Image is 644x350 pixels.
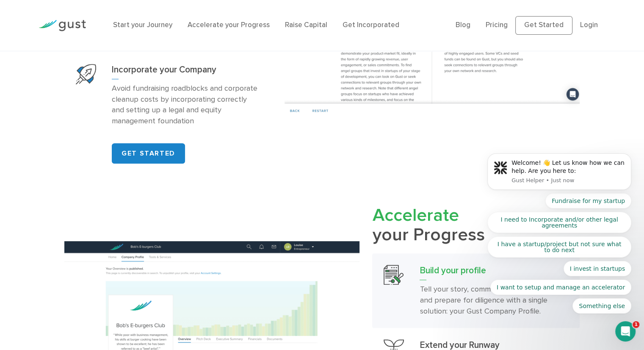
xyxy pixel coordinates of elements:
img: Start Your Company [76,64,96,84]
a: Get Started [515,16,572,35]
h3: Incorporate your Company [112,64,260,79]
iframe: Intercom live chat [615,321,636,342]
span: 1 [633,321,639,328]
a: GET STARTED [112,143,185,164]
img: Gust Logo [39,20,86,31]
a: Pricing [486,21,508,29]
a: Accelerate your Progress [188,21,270,29]
a: Build Your ProfileBuild your profileTell your story, communicate your progress, and prepare for d... [372,253,580,328]
p: Avoid fundraising roadblocks and corporate cleanup costs by incorporating correctly and setting u... [112,83,260,127]
a: Blog [456,21,470,29]
p: Tell your story, communicate your progress, and prepare for diligence with a single solution: you... [420,284,568,317]
iframe: Intercom notifications message [475,22,644,327]
a: Raise Capital [285,21,327,29]
span: Accelerate [372,205,459,226]
h2: your Progress [372,206,580,245]
a: Login [580,21,598,29]
a: Start Your CompanyIncorporate your CompanyAvoid fundraising roadblocks and corporate cleanup cost... [64,53,272,139]
a: Get Incorporated [343,21,399,29]
h3: Build your profile [420,265,568,280]
img: Build Your Profile [384,265,404,285]
a: Start your Journey [113,21,172,29]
